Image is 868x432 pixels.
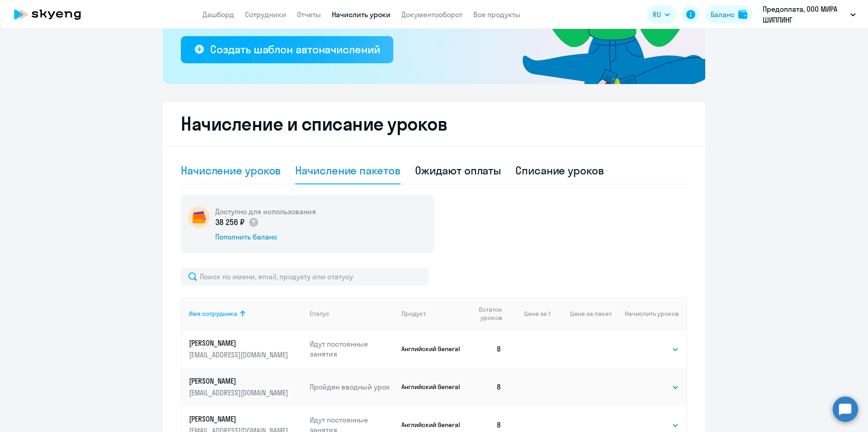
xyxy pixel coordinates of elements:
[189,338,302,360] a: [PERSON_NAME][EMAIL_ADDRESS][DOMAIN_NAME]
[215,207,316,216] h5: Доступно для использования
[473,10,520,19] a: Все продукты
[189,376,290,386] p: [PERSON_NAME]
[462,368,509,406] td: 8
[181,113,687,135] h2: Начисление и списание уроков
[738,10,747,19] img: balance
[189,350,290,360] p: [EMAIL_ADDRESS][DOMAIN_NAME]
[401,310,462,318] div: Продукт
[462,330,509,368] td: 8
[203,10,234,19] a: Дашборд
[509,297,550,330] th: Цена за 1
[646,5,676,23] button: RU
[310,382,395,392] p: Пройден вводный урок
[415,163,501,178] div: Ожидают оплаты
[215,216,259,228] p: 38 256 ₽
[181,268,429,286] input: Поиск по имени, email, продукту или статусу
[189,310,237,318] div: Имя сотрудника
[189,414,290,424] p: [PERSON_NAME]
[310,310,329,318] div: Статус
[181,36,393,63] button: Создать шаблон автоначислений
[705,5,753,23] button: Балансbalance
[332,10,391,19] a: Начислить уроки
[215,232,316,242] div: Пополнить баланс
[515,163,604,178] div: Списание уроков
[310,339,395,359] p: Идут постоянные занятия
[189,310,302,318] div: Имя сотрудника
[401,421,462,429] p: Английский General
[401,383,462,391] p: Английский General
[470,305,509,322] div: Остаток уроков
[653,9,661,20] span: RU
[550,297,612,330] th: Цена за пакет
[297,10,321,19] a: Отчеты
[210,42,380,56] div: Создать шаблон автоначислений
[189,376,302,398] a: [PERSON_NAME][EMAIL_ADDRESS][DOMAIN_NAME]
[401,310,426,318] div: Продукт
[189,338,290,348] p: [PERSON_NAME]
[189,388,290,398] p: [EMAIL_ADDRESS][DOMAIN_NAME]
[188,207,210,228] img: wallet-circle.png
[470,305,502,322] span: Остаток уроков
[401,10,462,19] a: Документооборот
[711,9,735,20] div: Баланс
[181,163,281,178] div: Начисление уроков
[612,297,686,330] th: Начислить уроков
[763,4,847,25] p: Предоплата, ООО МИРА ШИППИНГ
[758,4,860,25] button: Предоплата, ООО МИРА ШИППИНГ
[401,345,462,353] p: Английский General
[310,310,395,318] div: Статус
[295,163,400,178] div: Начисление пакетов
[245,10,286,19] a: Сотрудники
